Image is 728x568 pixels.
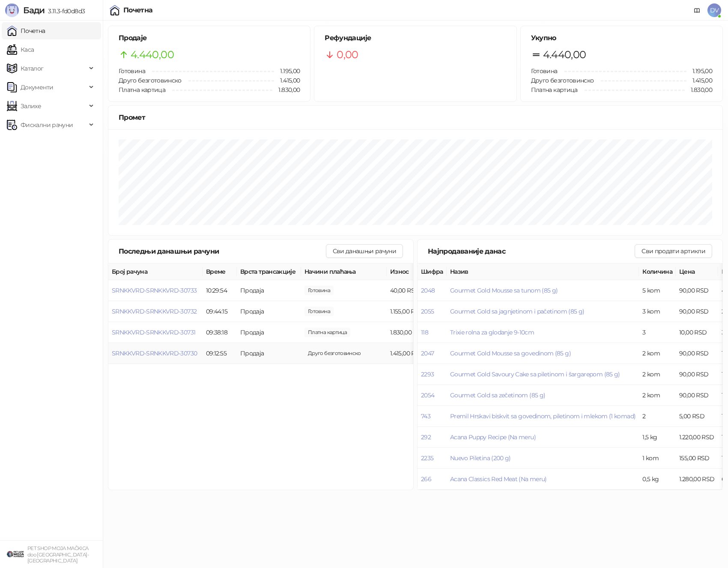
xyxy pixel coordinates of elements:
span: 4.440,00 [543,47,586,63]
button: 292 [421,433,431,441]
div: Најпродаваније данас [428,246,635,257]
button: SRNKKVRD-SRNKKVRD-30731 [112,328,195,336]
span: 1.415,00 [274,76,300,85]
small: PET SHOP MOJA MAČKICA doo [GEOGRAPHIC_DATA]-[GEOGRAPHIC_DATA] [27,545,89,564]
th: Број рачуна [108,263,203,280]
td: 1.830,00 RSD [387,322,451,343]
th: Назив [447,263,639,280]
td: Продаја [237,301,301,322]
a: Почетна [7,22,45,39]
span: 1.200,00 [304,307,334,316]
td: 0,5 kg [639,469,676,490]
td: 155,00 RSD [676,448,718,469]
button: 2293 [421,370,434,378]
td: 09:12:55 [203,343,237,364]
button: Сви продати артикли [635,244,712,258]
td: 1.155,00 RSD [387,301,451,322]
span: 3.11.3-fd0d8d3 [45,7,85,15]
button: 743 [421,412,430,420]
button: Premil Hrskavi biskvit sa govedinom, piletinom i mlekom (1 komad) [450,412,636,420]
span: Готовина [119,67,145,75]
span: 1.195,00 [686,66,712,76]
button: Nuevo Piletina (200 g) [450,454,511,462]
th: Шифра [418,263,447,280]
button: Gourmet Gold sa zečetinom (85 g) [450,391,546,399]
th: Време [203,263,237,280]
td: 1.220,00 RSD [676,427,718,448]
th: Врста трансакције [237,263,301,280]
button: 2047 [421,349,434,357]
th: Количина [639,263,676,280]
td: Продаја [237,322,301,343]
button: 2054 [421,391,434,399]
span: Бади [23,5,45,15]
span: 1.415,00 [686,76,712,85]
button: Сви данашњи рачуни [326,244,403,258]
span: Залихе [21,98,41,115]
h5: Рефундације [325,33,506,43]
img: 64x64-companyLogo-9f44b8df-f022-41eb-b7d6-300ad218de09.png [7,546,24,563]
td: 2 kom [639,343,676,364]
th: Цена [676,263,718,280]
span: Друго безготовинско [119,77,182,84]
span: Каталог [21,60,44,77]
td: 10:29:54 [203,280,237,301]
button: Gourmet Gold Mousse sa tunom (85 g) [450,287,558,294]
button: Gourmet Gold sa jagnjetinom i pačetinom (85 g) [450,308,585,315]
button: 2055 [421,308,434,315]
button: Acana Puppy Recipe (Na meru) [450,433,536,441]
span: 1.415,00 [304,349,364,358]
button: SRNKKVRD-SRNKKVRD-30732 [112,308,197,315]
img: Logo [5,3,19,17]
button: 2235 [421,454,433,462]
td: 5,00 RSD [676,406,718,427]
td: 3 [639,322,676,343]
button: Gourmet Gold Savoury Cake sa piletinom i šargarepom (85 g) [450,370,620,378]
td: 2 kom [639,385,676,406]
button: Gourmet Gold Mousse sa govedinom (85 g) [450,349,571,357]
td: 1.415,00 RSD [387,343,451,364]
div: Почетна [123,7,153,14]
span: Готовина [531,67,558,75]
td: 1 kom [639,448,676,469]
td: 3 kom [639,301,676,322]
td: 1.280,00 RSD [676,469,718,490]
span: 0,00 [337,47,358,63]
span: 4.440,00 [131,47,174,63]
td: 1,5 kg [639,427,676,448]
td: 90,00 RSD [676,343,718,364]
button: SRNKKVRD-SRNKKVRD-30733 [112,287,197,294]
td: 2 [639,406,676,427]
span: Платна картица [119,86,165,94]
td: 90,00 RSD [676,280,718,301]
td: 10,00 RSD [676,322,718,343]
td: 90,00 RSD [676,301,718,322]
span: Платна картица [531,86,578,94]
span: Документи [21,79,53,96]
td: 09:44:15 [203,301,237,322]
a: Документација [690,3,704,17]
button: 118 [421,328,428,336]
td: 90,00 RSD [676,364,718,385]
td: 40,00 RSD [387,280,451,301]
a: Каса [7,41,34,58]
td: Продаја [237,343,301,364]
div: Последњи данашњи рачуни [119,246,326,257]
div: Промет [119,112,712,123]
span: Фискални рачуни [21,116,73,133]
span: 1.830,00 [272,85,300,95]
span: Trixie rolna za glodanje 9-10cm [450,328,534,336]
span: 1.830,00 [304,328,350,337]
button: SRNKKVRD-SRNKKVRD-30730 [112,349,197,357]
button: 266 [421,475,431,483]
td: 90,00 RSD [676,385,718,406]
